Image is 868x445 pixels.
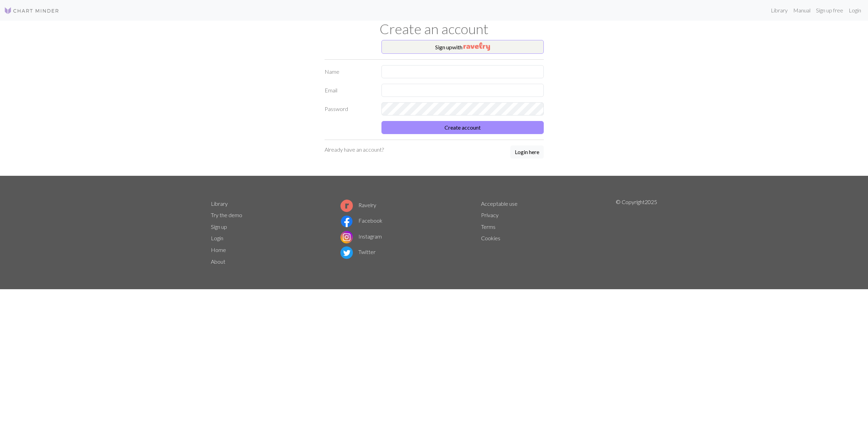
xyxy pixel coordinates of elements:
a: Login [211,235,223,241]
a: Sign up [211,223,227,230]
label: Password [320,102,377,115]
a: About [211,258,225,265]
img: Instagram logo [340,231,353,243]
a: Home [211,246,226,253]
a: Twitter [340,249,376,255]
a: Ravelry [340,202,376,208]
img: Ravelry logo [340,200,353,212]
button: Login here [510,145,544,159]
a: Acceptable use [481,200,518,207]
label: Name [320,65,377,78]
a: Privacy [481,212,499,218]
a: Try the demo [211,212,242,218]
p: Already have an account? [325,145,384,154]
a: Manual [790,3,813,17]
a: Login [846,3,864,17]
a: Login here [510,145,544,159]
img: Facebook logo [340,215,353,227]
a: Cookies [481,235,500,241]
a: Facebook [340,217,382,224]
a: Terms [481,223,496,230]
button: Create account [381,121,544,134]
label: Email [320,84,377,97]
h1: Create an account [207,21,662,37]
a: Library [768,3,790,17]
a: Instagram [340,233,382,240]
button: Sign upwith [381,40,544,54]
a: Library [211,200,228,207]
img: Logo [4,7,59,15]
p: © Copyright 2025 [616,198,657,267]
img: Twitter logo [340,246,353,259]
a: Sign up free [813,3,846,17]
img: Ravelry [463,42,490,51]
